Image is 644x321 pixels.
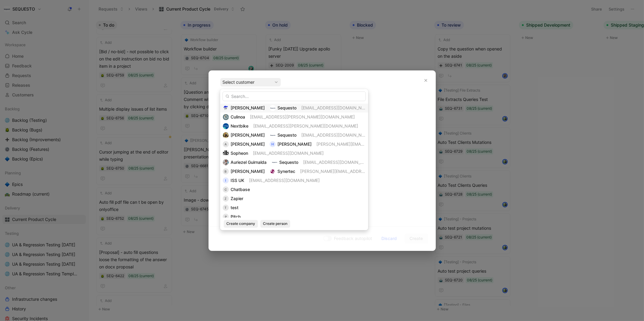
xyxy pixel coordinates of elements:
[300,169,439,174] span: [PERSON_NAME][EMAIL_ADDRESS][PERSON_NAME][DOMAIN_NAME]
[223,168,229,174] div: B
[231,151,248,156] span: Sopheon
[277,141,312,147] span: [PERSON_NAME]
[253,123,358,128] span: [EMAIL_ADDRESS][PERSON_NAME][DOMAIN_NAME]
[250,114,355,119] span: [EMAIL_ADDRESS][PERSON_NAME][DOMAIN_NAME]
[260,220,290,228] button: Create person
[223,159,229,165] img: 7685993478128_ed1a6d0921ce92c4e1b1_192.jpg
[231,214,241,219] span: Pitch
[223,205,229,211] div: t
[301,132,372,138] span: [EMAIL_ADDRESS][DOMAIN_NAME]
[223,150,229,156] img: logo
[316,141,490,147] span: [PERSON_NAME][EMAIL_ADDRESS][PERSON_NAME][PERSON_NAME][DOMAIN_NAME]
[271,159,277,165] img: logo
[231,132,265,138] span: [PERSON_NAME]
[223,132,229,138] img: 8853127337383_9bc139a29f7be5a47216_192.jpg
[270,105,276,111] img: logo
[223,196,229,202] div: Z
[270,132,276,138] img: logo
[263,221,287,227] span: Create person
[222,91,366,101] input: Search...
[231,105,265,110] span: [PERSON_NAME]
[231,205,238,210] span: test
[277,169,295,174] span: Synertec
[231,141,265,147] span: [PERSON_NAME]
[223,105,229,111] img: teamqsg2i0ok5of8jn8l.png
[223,214,229,220] div: P
[231,178,244,183] span: ISS UK
[279,160,298,165] span: Sequesto
[277,132,296,138] span: Sequesto
[223,123,229,129] img: logo
[277,105,296,110] span: Sequesto
[270,168,276,174] img: logo
[223,186,229,193] div: C
[231,169,265,174] span: [PERSON_NAME]
[231,123,248,128] span: Nextbike
[223,177,229,183] div: I
[231,114,245,119] span: Culinoa
[223,141,229,147] div: A
[231,196,243,201] span: Zapier
[224,220,258,228] button: Create company
[223,114,229,120] img: logo
[270,141,276,147] div: H
[301,105,372,110] span: [EMAIL_ADDRESS][DOMAIN_NAME]
[231,187,250,192] span: Chatbase
[253,151,324,156] span: [EMAIL_ADDRESS][DOMAIN_NAME]
[231,160,267,165] span: Auriezel Guirnalda
[226,221,255,227] span: Create company
[249,178,320,183] span: [EMAIL_ADDRESS][DOMAIN_NAME]
[303,160,374,165] span: [EMAIL_ADDRESS][DOMAIN_NAME]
